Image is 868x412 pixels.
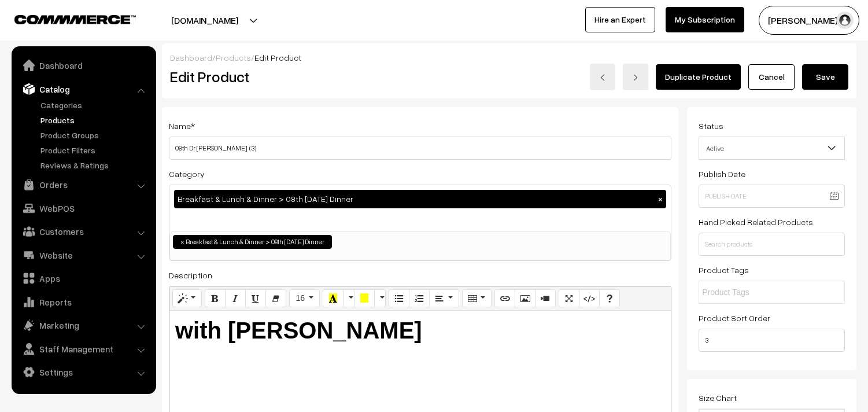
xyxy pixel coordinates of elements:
button: Table [462,289,492,308]
label: Hand Picked Related Products [699,216,813,228]
img: right-arrow.png [632,74,639,81]
a: Categories [38,99,152,111]
img: user [836,12,854,29]
button: Style [172,289,202,308]
a: Orders [14,174,152,195]
a: Dashboard [14,55,152,76]
a: Duplicate Product [656,64,741,90]
button: Save [802,64,848,90]
img: left-arrow.png [599,74,606,81]
a: My Subscription [666,7,744,32]
button: Font Size [289,289,320,308]
button: Italic (CTRL+I) [225,289,246,308]
a: Catalog [14,79,152,100]
button: Paragraph [429,289,459,308]
a: Products [216,53,251,62]
a: Website [14,245,152,266]
span: Active [699,138,844,159]
b: with [PERSON_NAME] [175,318,422,343]
button: Video [535,289,556,308]
button: [DOMAIN_NAME] [131,6,279,35]
button: [PERSON_NAME] s… [759,6,859,35]
button: Help [599,289,620,308]
label: Product Tags [699,264,749,276]
label: Publish Date [699,168,745,180]
button: × [655,194,666,204]
a: Customers [14,221,152,242]
label: Description [169,269,212,281]
label: Size Chart [699,392,737,404]
input: Publish Date [699,185,845,208]
a: Product Filters [38,144,152,156]
a: Staff Management [14,339,152,359]
a: Cancel [748,64,795,90]
h2: Edit Product [170,68,442,86]
a: Marketing [14,315,152,336]
button: Link (CTRL+K) [494,289,515,308]
button: Full Screen [559,289,579,308]
span: Edit Product [254,53,301,62]
button: More Color [343,289,354,308]
button: Code View [579,289,600,308]
a: Dashboard [170,53,212,62]
a: Settings [14,362,152,382]
input: Product Tags [702,286,803,299]
a: Apps [14,268,152,289]
div: / / [170,51,848,64]
a: WebPOS [14,198,152,219]
img: COMMMERCE [14,15,136,24]
span: 16 [296,293,305,303]
a: Reports [14,292,152,312]
button: Background Color [354,289,375,308]
button: Recent Color [323,289,343,308]
label: Product Sort Order [699,312,770,324]
label: Status [699,120,723,132]
a: COMMMERCE [14,12,116,25]
button: Bold (CTRL+B) [205,289,226,308]
button: Remove Font Style (CTRL+\) [265,289,286,308]
button: More Color [374,289,386,308]
input: Search products [699,233,845,256]
a: Reviews & Ratings [38,159,152,171]
button: Ordered list (CTRL+SHIFT+NUM8) [409,289,430,308]
div: Breakfast & Lunch & Dinner > 08th [DATE] Dinner [174,190,666,208]
input: Enter Number [699,329,845,352]
input: Name [169,137,671,160]
label: Name [169,120,195,132]
button: Underline (CTRL+U) [245,289,266,308]
a: Products [38,114,152,126]
button: Picture [515,289,535,308]
button: Unordered list (CTRL+SHIFT+NUM7) [389,289,409,308]
span: Active [699,137,845,160]
a: Product Groups [38,129,152,141]
a: Hire an Expert [585,7,655,32]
